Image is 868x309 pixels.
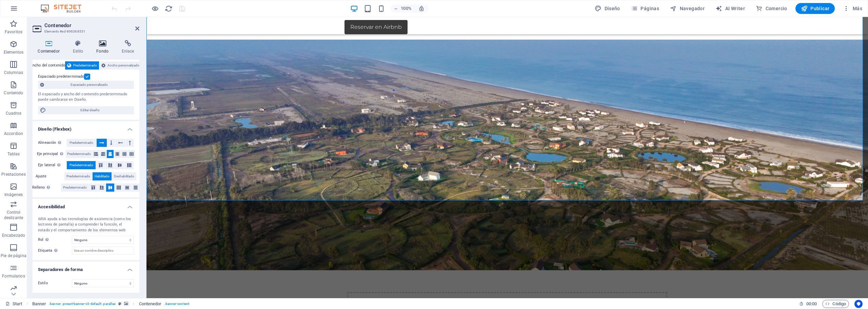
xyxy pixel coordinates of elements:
h3: Elemento #ed-896368551 [44,28,126,35]
div: ARIA ayuda a las tecnologías de asistencia (como los lectores de pantalla) a comprender la funció... [38,216,134,233]
div: El espaciado y ancho del contenido predeterminado puede cambiarse en Diseño. [38,92,134,103]
button: Habilitado [93,172,112,180]
span: Predeterminado [70,139,93,147]
label: Ancho del contenido [30,61,65,70]
button: Páginas [628,3,662,14]
p: Cuadros [6,111,22,116]
button: Usercentrics [854,300,863,308]
span: Estilo [38,281,48,285]
p: Encabezado [2,233,25,238]
label: Etiqueta [38,247,72,255]
img: Editor Logo [39,4,90,13]
span: Editar diseño [48,106,132,114]
nav: breadcrumb [32,300,189,308]
p: Tablas [7,151,20,157]
h2: Contenedor [44,22,139,28]
span: Comercio [756,5,787,12]
span: Predeterminado [66,172,90,180]
button: reload [164,4,173,13]
span: 00 00 [806,300,817,308]
p: Pie de página [1,253,26,258]
i: Este elemento contiene un fondo [124,302,128,306]
span: Espaciado personalizado [46,81,132,89]
a: Haz clic para cancelar la selección y doble clic para abrir páginas [5,300,22,308]
span: Más [843,5,862,12]
p: Contenido [4,90,23,96]
button: Predeterminado [67,139,96,147]
span: Haz clic para seleccionar y doble clic para editar [32,300,46,308]
p: Accordion [4,131,23,136]
button: Predeterminado [66,150,92,158]
button: Predeterminado [61,184,89,192]
button: 100% [391,4,415,13]
button: Navegador [667,3,707,14]
span: Publicar [801,5,830,12]
button: Haz clic para salir del modo de previsualización y seguir editando [151,4,159,13]
label: Espaciado predeterminado [38,73,84,81]
button: Más [840,3,865,14]
p: Elementos [4,50,23,55]
h4: Separadores de forma [33,262,139,274]
button: AI Writer [713,3,748,14]
span: Rol [38,236,51,244]
p: Favoritos [5,29,22,35]
p: Formularios [2,273,25,279]
p: Prestaciones [1,172,25,177]
span: Deshabilitado [114,172,134,180]
span: . banner .preset-banner-v3-default .parallax [49,300,116,308]
label: Eje principal [37,150,66,158]
button: Ancho personalizado [99,61,141,70]
span: : [811,301,812,306]
p: Columnas [4,70,23,75]
button: Predeterminado [64,172,92,180]
button: Deshabilitado [112,172,136,180]
button: Espaciado personalizado [38,81,134,89]
span: AI Writer [715,5,745,12]
span: Páginas [631,5,659,12]
span: Navegador [670,5,705,12]
span: Diseño [595,5,620,12]
h4: Diseño (Flexbox) [33,121,139,133]
p: Imágenes [4,192,23,197]
span: Haz clic para seleccionar y doble clic para editar [139,300,162,308]
label: Ajuste [36,172,64,180]
label: Eje lateral [38,161,67,169]
button: Código [822,300,849,308]
button: Editar diseño [38,106,134,114]
span: Predeterminado [63,184,87,192]
span: Habilitado [95,172,110,180]
label: Alineación [38,139,67,147]
button: Comercio [753,3,790,14]
i: Este elemento es un preajuste personalizable [118,302,121,306]
span: Predeterminado [70,161,93,169]
i: Al redimensionar, ajustar el nivel de zoom automáticamente para ajustarse al dispositivo elegido. [418,5,425,12]
span: Predeterminado [67,150,91,158]
button: Diseño [592,3,623,14]
label: Relleno [32,184,61,192]
button: Predeterminado [67,161,96,169]
h4: Fondo [91,40,117,54]
h4: Estilo [67,40,91,54]
h4: Contenedor [33,40,67,54]
span: Código [825,300,846,308]
span: Predeterminado [73,61,97,70]
h6: 100% [401,4,412,13]
input: Usa un nombre descriptivo [72,247,134,255]
h4: Enlace [116,40,139,54]
h4: Accesibilidad [33,199,139,211]
button: Predeterminado [65,61,99,70]
span: Ancho personalizado [107,61,139,70]
h6: Tiempo de la sesión [799,300,817,308]
button: Publicar [795,3,835,14]
i: Volver a cargar página [165,5,173,13]
span: . banner-content [164,300,189,308]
